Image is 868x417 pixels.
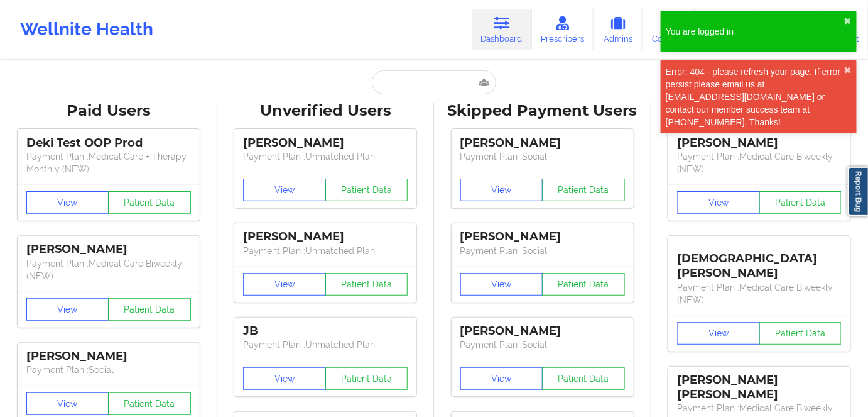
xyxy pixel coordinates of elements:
a: Report Bug [848,167,868,216]
button: View [460,367,543,390]
div: JB [243,324,408,338]
p: Payment Plan : Medical Care Biweekly (NEW) [677,150,842,175]
button: Patient Data [108,392,191,415]
p: Payment Plan : Social [460,150,625,163]
button: Patient Data [759,322,842,345]
button: Patient Data [542,273,625,296]
button: View [243,367,326,390]
div: [PERSON_NAME] [460,230,625,244]
button: View [243,179,326,201]
div: [PERSON_NAME] [26,349,191,364]
button: View [677,191,760,214]
button: Patient Data [325,273,408,296]
p: Payment Plan : Unmatched Plan [243,338,408,351]
button: Patient Data [108,191,191,214]
div: You are logged in [666,25,844,38]
div: [PERSON_NAME] [26,242,191,257]
p: Payment Plan : Medical Care + Therapy Monthly (NEW) [26,150,191,175]
p: Payment Plan : Social [26,364,191,376]
button: Patient Data [108,298,191,321]
p: Payment Plan : Medical Care Biweekly (NEW) [26,257,191,282]
p: Payment Plan : Unmatched Plan [243,245,408,257]
p: Payment Plan : Unmatched Plan [243,150,408,163]
button: View [460,273,543,296]
p: Payment Plan : Social [460,338,625,351]
button: Patient Data [325,179,408,201]
p: Payment Plan : Medical Care Biweekly (NEW) [677,281,842,306]
a: Admins [594,9,643,50]
div: Paid Users [9,101,209,121]
button: View [26,392,109,415]
div: [DEMOGRAPHIC_DATA][PERSON_NAME] [677,242,842,281]
button: View [26,298,109,321]
button: Patient Data [542,179,625,201]
div: [PERSON_NAME] [PERSON_NAME] [677,373,842,402]
div: Error: 404 - please refresh your page. If error persist please email us at [EMAIL_ADDRESS][DOMAIN... [666,65,844,128]
button: View [460,179,543,201]
div: [PERSON_NAME] [243,136,408,150]
p: Payment Plan : Social [460,245,625,257]
button: close [844,65,852,75]
button: View [243,273,326,296]
button: Patient Data [759,191,842,214]
button: View [677,322,760,345]
div: Deki Test OOP Prod [26,136,191,150]
div: Skipped Payment Users [443,101,643,121]
button: close [844,16,852,26]
button: View [26,191,109,214]
div: Unverified Users [226,101,426,121]
a: Prescribers [532,9,594,50]
button: Patient Data [325,367,408,390]
div: [PERSON_NAME] [460,136,625,150]
a: Coaches [643,9,695,50]
div: [PERSON_NAME] [243,230,408,244]
button: Patient Data [542,367,625,390]
a: Dashboard [472,9,532,50]
div: [PERSON_NAME] [460,324,625,338]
